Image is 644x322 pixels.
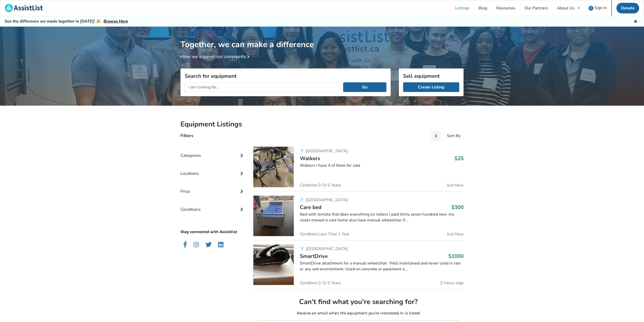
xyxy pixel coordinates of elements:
[257,310,460,316] p: Receive an email when the equipment you're interested in is listed!
[492,0,520,16] a: Resources
[447,232,464,236] span: Just Now
[180,53,251,60] a: How we support our community
[5,19,128,24] h5: See the difference we made together in [DATE]! 🎉
[253,191,464,240] a: bedroom equipment-care bed[GEOGRAPHIC_DATA]Care bed$300Bed with remote that does everything on ro...
[300,232,350,236] span: Condition: Less Than 1 Year
[594,5,607,11] span: Sign In
[616,3,639,13] a: Donate
[180,27,464,50] h1: Together, we can make a difference
[306,197,348,203] span: [GEOGRAPHIC_DATA]
[454,155,464,162] h3: $25
[343,82,386,92] button: Go
[306,246,348,252] span: [GEOGRAPHIC_DATA]
[448,253,464,259] h3: $1000
[300,204,321,211] span: Care bed
[300,163,464,168] div: Walkers I have 4 of them for sale
[447,183,464,187] span: Just Now
[180,179,245,197] div: Price
[257,297,460,306] h2: Can't find what you're searching for?
[103,18,128,24] a: Browse Here
[180,133,193,139] h4: Filters
[557,6,575,10] div: About Us
[253,196,294,236] img: bedroom equipment-care bed
[403,73,459,79] h3: Sell equipment
[589,6,593,11] img: user icon
[185,82,339,92] input: I am looking for...
[253,147,464,191] a: mobility-walkers[GEOGRAPHIC_DATA]Walkers$25Walkers I have 4 of them for saleCondition:3 To 5 Year...
[300,253,328,260] span: SmartDrive
[300,281,341,285] span: Condition: 3 To 5 Years
[451,204,464,211] h3: $300
[474,0,492,16] a: Blog
[180,143,245,161] div: Categories
[180,161,245,179] div: Locations
[300,260,464,272] div: SmartDrive attachment for a manual wheelchair. Well maintained and never used in rain or any wet ...
[403,82,459,92] a: Create Listing
[253,147,294,187] img: mobility-walkers
[300,183,341,187] span: Condition: 3 To 5 Years
[306,148,348,154] span: [GEOGRAPHIC_DATA]
[450,0,474,16] a: Listings
[584,0,611,16] a: user icon Sign In
[180,215,245,235] p: Stay connected with Assistlist
[253,244,294,285] img: mobility-smartdrive
[520,0,553,16] a: Our Partners
[300,155,320,162] span: Walkers
[180,120,464,129] h2: Equipment Listings
[447,134,461,138] div: Sort By
[440,281,464,285] span: 5 Hours Ago
[180,197,245,215] div: Conditions
[253,240,464,289] a: mobility-smartdrive [GEOGRAPHIC_DATA]SmartDrive$1000SmartDrive attachment for a manual wheelchair...
[185,73,386,79] h3: Search for equipment
[5,4,43,12] img: assistlist-logo
[300,212,464,223] div: Bed with remote that does everything on rollers I paid thirty seven hundred new ,my sister moved ...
